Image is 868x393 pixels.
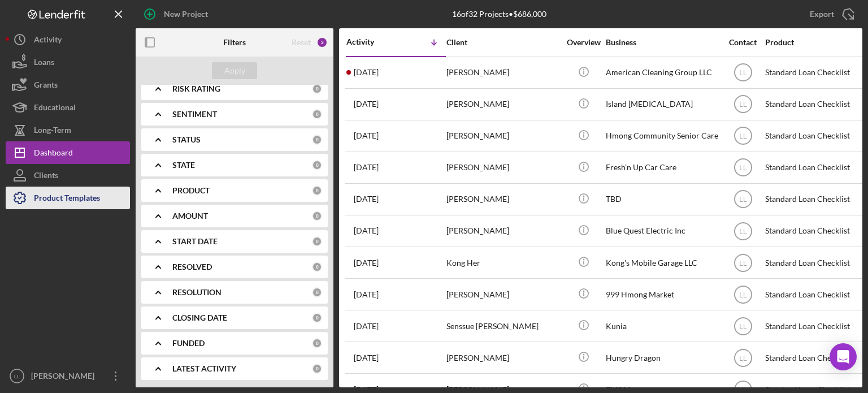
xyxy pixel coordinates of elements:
div: [PERSON_NAME] [446,279,559,309]
div: 2 [316,37,328,48]
div: American Cleaning Group LLC [606,58,719,88]
div: [PERSON_NAME] [446,89,559,119]
time: 2025-07-28 09:05 [354,131,379,140]
div: Contact [722,38,764,47]
button: Long-Term [6,119,130,141]
b: CLOSING DATE [172,313,227,322]
time: 2025-08-06 22:51 [354,68,379,77]
text: LL [739,101,747,109]
button: LL[PERSON_NAME] [6,365,130,387]
time: 2025-05-27 15:51 [354,353,379,362]
div: Open Intercom Messenger [830,343,857,370]
div: Long-Term [34,119,71,144]
button: Dashboard [6,141,130,164]
text: LL [739,322,747,330]
div: Dashboard [34,141,73,167]
div: [PERSON_NAME] [446,58,559,88]
div: 0 [312,364,322,374]
div: 0 [312,135,322,145]
div: 0 [312,338,322,348]
div: Kong's Mobile Garage LLC [606,248,719,278]
div: 999 Hmong Market [606,279,719,309]
div: Hmong Community Senior Care [606,121,719,151]
div: [PERSON_NAME] [28,365,102,390]
div: New Project [164,3,208,25]
button: Export [798,3,862,25]
button: Educational [6,96,130,119]
text: LL [739,354,747,362]
div: Senssue [PERSON_NAME] [446,311,559,341]
div: TBD [606,184,719,214]
b: SENTIMENT [172,110,217,119]
div: 0 [312,313,322,323]
button: Activity [6,28,130,51]
div: Product Templates [34,187,100,212]
b: FUNDED [172,339,205,348]
div: 0 [312,160,322,170]
div: [PERSON_NAME] [446,216,559,246]
button: Product Templates [6,187,130,209]
div: 0 [312,185,322,196]
div: Loans [34,51,54,76]
div: Export [810,3,834,25]
time: 2025-07-29 02:57 [354,100,379,109]
text: LL [14,373,20,379]
div: 0 [312,236,322,247]
div: 0 [312,211,322,221]
text: LL [739,259,747,267]
text: LL [739,132,747,140]
div: Grants [34,74,58,99]
b: START DATE [172,237,218,246]
div: Reset [292,38,311,47]
div: Business [606,38,719,47]
text: LL [739,164,747,172]
b: AMOUNT [172,211,208,221]
div: 0 [312,84,322,94]
div: Apply [224,62,245,79]
time: 2025-06-25 21:46 [354,290,379,299]
time: 2025-07-18 05:25 [354,163,379,172]
text: LL [739,227,747,235]
div: [PERSON_NAME] [446,153,559,183]
div: Kunia [606,311,719,341]
time: 2025-07-18 02:00 [354,195,379,204]
div: Kong Her [446,248,559,278]
button: Loans [6,51,130,74]
b: STATE [172,161,195,170]
div: Blue Quest Electric Inc [606,216,719,246]
b: LATEST ACTIVITY [172,364,236,373]
button: Apply [212,62,257,79]
div: Hungry Dragon [606,343,719,373]
div: 16 of 32 Projects • $686,000 [452,10,546,19]
div: Fresh’n Up Car Care [606,153,719,183]
text: LL [739,196,747,204]
text: LL [739,291,747,299]
b: RESOLUTION [172,288,222,297]
button: Grants [6,74,130,96]
button: Clients [6,164,130,187]
div: 0 [312,262,322,272]
div: Activity [34,28,62,54]
div: Activity [346,37,396,46]
b: RESOLVED [172,262,212,271]
div: [PERSON_NAME] [446,343,559,373]
div: Client [446,38,559,47]
button: New Project [136,3,219,25]
div: 0 [312,287,322,297]
div: 0 [312,109,322,119]
b: STATUS [172,135,201,144]
div: [PERSON_NAME] [446,121,559,151]
b: Filters [223,38,246,47]
div: Overview [562,38,605,47]
div: Island [MEDICAL_DATA] [606,89,719,119]
b: PRODUCT [172,186,210,195]
div: Educational [34,96,76,122]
